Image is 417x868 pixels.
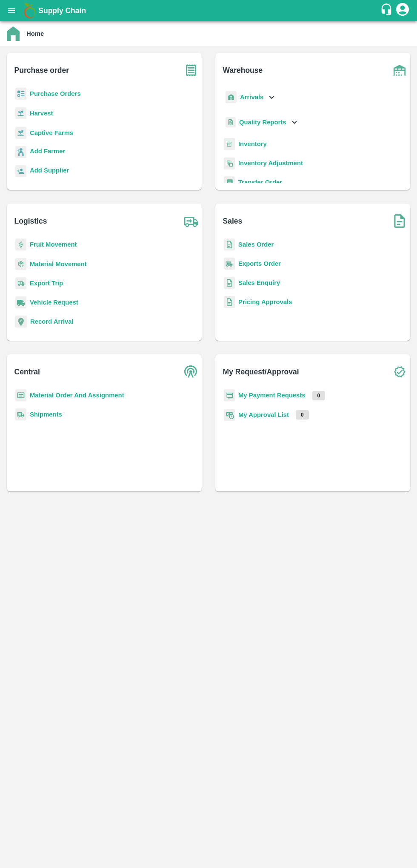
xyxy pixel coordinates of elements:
a: Vehicle Request [30,299,78,306]
b: Central [14,366,40,378]
b: Purchase order [14,64,69,76]
b: Logistics [14,215,47,227]
img: material [15,258,26,270]
a: Sales Order [238,241,274,248]
b: My Request/Approval [223,366,299,378]
img: approval [224,408,235,421]
b: Sales [223,215,243,227]
p: 0 [312,391,326,400]
img: sales [224,277,235,289]
img: shipments [15,408,26,421]
img: central [180,361,202,382]
b: Quality Reports [239,119,286,126]
a: Exports Order [238,260,281,267]
img: harvest [15,126,26,139]
img: home [7,26,20,41]
div: account of current user [395,2,410,20]
img: soSales [389,210,410,232]
a: Shipments [30,411,62,418]
img: qualityReport [226,117,236,128]
img: shipments [224,258,235,270]
a: Inventory Adjustment [238,160,303,167]
img: whInventory [224,138,235,150]
img: supplier [15,165,26,178]
img: inventory [224,157,235,170]
img: delivery [15,277,26,290]
b: Warehouse [223,64,263,76]
div: Quality Reports [224,114,299,131]
img: fruit [15,239,26,251]
img: logo [21,2,38,19]
a: Sales Enquiry [238,279,280,286]
b: Arrivals [240,94,263,101]
img: centralMaterial [15,389,26,402]
img: whTransfer [224,176,235,189]
img: warehouse [389,60,410,81]
a: Material Order And Assignment [30,392,124,399]
img: vehicle [15,296,26,309]
p: 0 [296,410,309,420]
a: My Approval List [238,411,289,418]
b: Home [26,30,44,37]
button: open drawer [2,1,21,20]
a: Transfer Order [238,179,282,186]
img: payment [224,389,235,402]
div: customer-support [380,3,395,18]
a: Fruit Movement [30,241,77,248]
a: My Payment Requests [238,392,306,399]
a: Supply Chain [38,5,380,17]
a: Add Supplier [30,166,69,177]
a: Export Trip [30,280,63,287]
b: Supply Chain [38,6,86,15]
a: Pricing Approvals [238,299,292,305]
a: Captive Farms [30,129,73,136]
a: Add Farmer [30,147,65,158]
img: sales [224,239,235,251]
a: Material Movement [30,261,87,267]
img: purchase [180,60,202,81]
img: sales [224,296,235,308]
img: recordArrival [15,316,27,328]
img: whArrival [226,91,237,103]
div: Arrivals [224,88,277,107]
a: Harvest [30,110,53,117]
img: farmer [15,146,26,158]
b: Add Supplier [30,167,69,174]
a: Inventory [238,141,267,147]
a: Purchase Orders [30,90,81,97]
img: harvest [15,107,26,120]
img: reciept [15,88,26,100]
img: check [389,361,410,382]
a: Record Arrival [30,318,74,325]
img: truck [180,210,202,232]
b: Add Farmer [30,148,65,155]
